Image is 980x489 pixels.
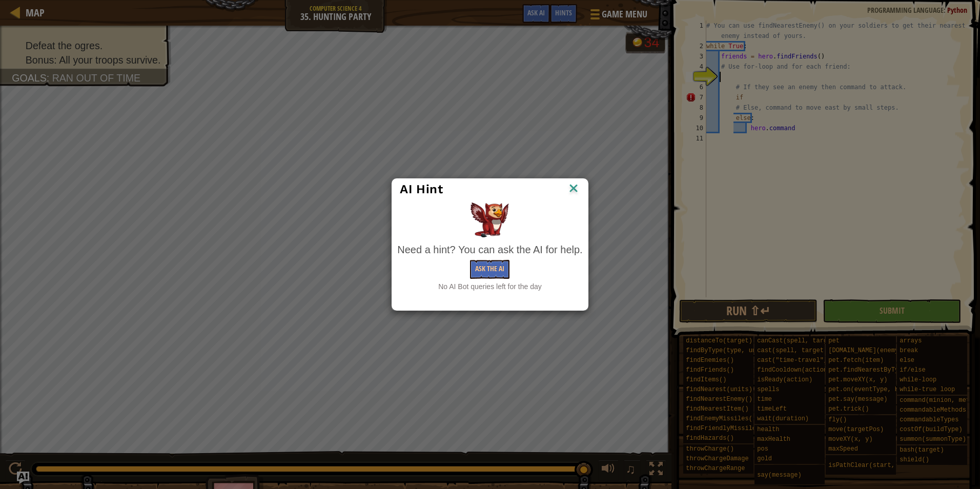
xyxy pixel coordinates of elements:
[397,281,582,292] div: No AI Bot queries left for the day
[470,260,509,279] button: Ask the AI
[400,182,443,196] span: AI Hint
[397,242,582,257] div: Need a hint? You can ask the AI for help.
[567,181,580,197] img: IconClose.svg
[471,202,509,237] img: AI Hint Animal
